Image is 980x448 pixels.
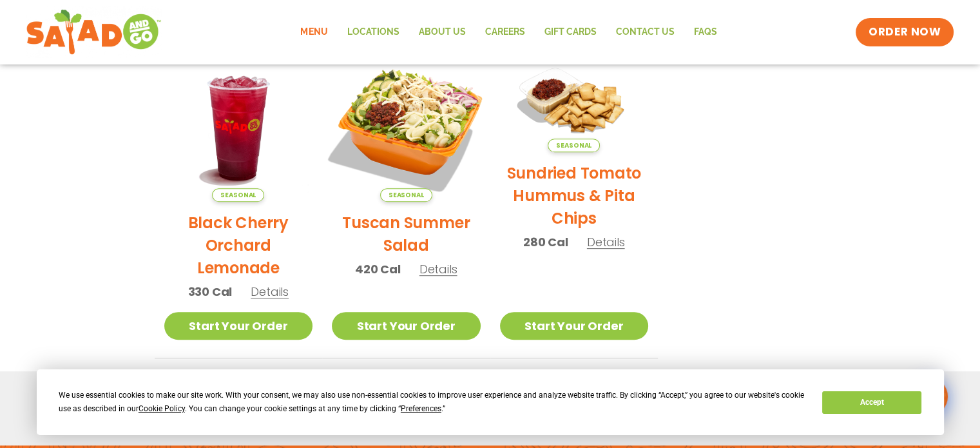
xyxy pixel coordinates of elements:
span: Details [587,234,625,250]
h2: Tuscan Summer Salad [332,211,481,257]
h2: Black Cherry Orchard Lemonade [164,211,313,279]
a: Start Your Order [164,312,313,340]
button: Accept [822,391,921,414]
span: Seasonal [548,139,600,152]
span: 420 Cal [355,260,401,278]
span: Seasonal [380,188,432,202]
span: 280 Cal [523,233,568,251]
a: Start Your Order [500,312,649,340]
img: new-SAG-logo-768×292 [26,6,162,58]
a: ORDER NOW [856,18,954,46]
div: Cookie Consent Prompt [37,369,944,435]
a: GIFT CARDS [534,17,606,47]
a: Menu [291,17,337,47]
h2: Sundried Tomato Hummus & Pita Chips [500,162,649,229]
a: Start Your Order [332,312,481,340]
span: Cookie Policy [139,404,185,413]
span: ORDER NOW [869,24,941,40]
span: Seasonal [212,188,264,202]
img: Product photo for Black Cherry Orchard Lemonade [164,54,313,202]
a: Locations [337,17,408,47]
span: 330 Cal [188,283,233,300]
a: Careers [475,17,534,47]
img: Product photo for Tuscan Summer Salad [319,40,494,215]
a: Contact Us [606,17,684,47]
a: About Us [408,17,475,47]
div: We use essential cookies to make our site work. With your consent, we may also use non-essential ... [59,389,807,416]
span: Preferences [401,404,441,413]
a: FAQs [684,17,726,47]
span: Details [251,284,289,300]
nav: Menu [291,17,726,47]
img: Product photo for Sundried Tomato Hummus & Pita Chips [500,54,649,153]
span: Details [419,261,457,277]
